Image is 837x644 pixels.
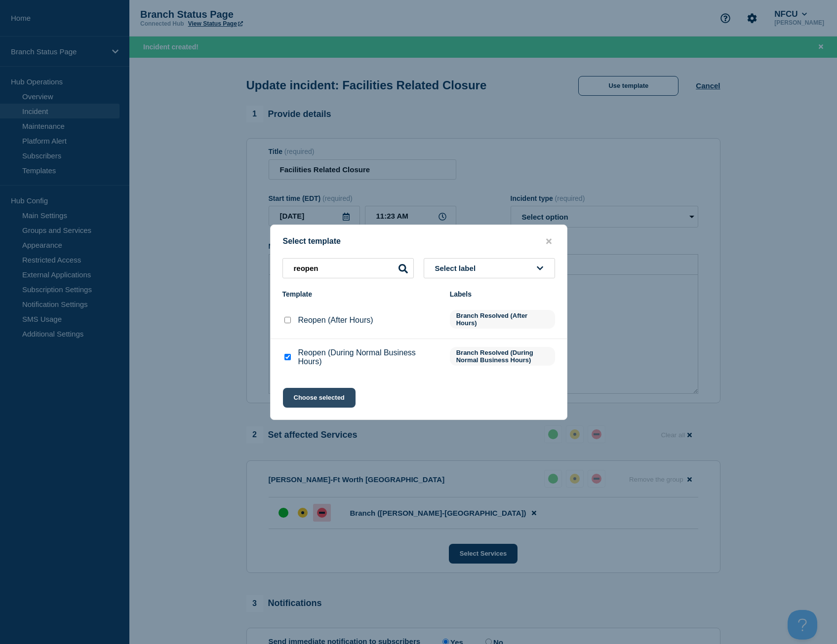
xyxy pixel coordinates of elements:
[284,317,291,323] input: Reopen (After Hours) checkbox
[450,310,555,329] span: Branch Resolved (After Hours)
[450,347,555,366] span: Branch Resolved (During Normal Business Hours)
[271,237,567,246] div: Select template
[298,348,440,366] p: Reopen (During Normal Business Hours)
[543,237,555,246] button: close button
[424,258,555,278] button: Select label
[298,316,373,325] p: Reopen (After Hours)
[282,258,414,278] input: Search templates & labels
[284,354,291,360] input: Reopen (During Normal Business Hours) checkbox
[282,290,440,298] div: Template
[435,264,480,272] span: Select label
[450,290,555,298] div: Labels
[283,388,356,408] button: Choose selected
